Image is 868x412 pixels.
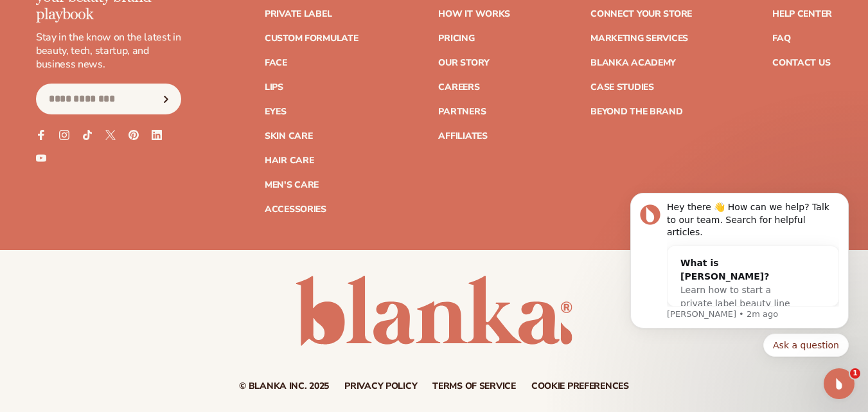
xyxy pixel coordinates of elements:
a: Face [265,58,287,67]
a: Partners [438,107,486,116]
small: © Blanka Inc. 2025 [239,380,329,392]
a: Case Studies [590,83,654,92]
a: Affiliates [438,132,487,141]
a: Connect your store [590,10,692,19]
a: Careers [438,83,479,92]
a: Help Center [772,10,832,19]
a: Skin Care [265,132,312,141]
a: Hair Care [265,156,314,165]
a: Marketing services [590,34,688,43]
a: Terms of service [432,382,516,391]
a: Custom formulate [265,34,359,43]
a: Lips [265,83,283,92]
a: Accessories [265,205,326,214]
a: Beyond the brand [590,107,683,116]
iframe: Intercom live chat [824,368,855,399]
a: Pricing [438,34,474,43]
iframe: Intercom notifications message [611,163,868,377]
a: Men's Care [265,181,319,190]
a: FAQ [772,34,790,43]
a: Private label [265,10,332,19]
a: Cookie preferences [531,382,629,391]
a: Our Story [438,58,489,67]
p: Stay in the know on the latest in beauty, tech, startup, and business news. [36,31,181,71]
a: Privacy policy [344,382,417,391]
button: Subscribe [152,84,181,114]
span: 1 [850,368,860,379]
a: Contact Us [772,58,830,67]
a: How It Works [438,10,510,19]
a: Eyes [265,107,287,116]
a: Blanka Academy [590,58,676,67]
